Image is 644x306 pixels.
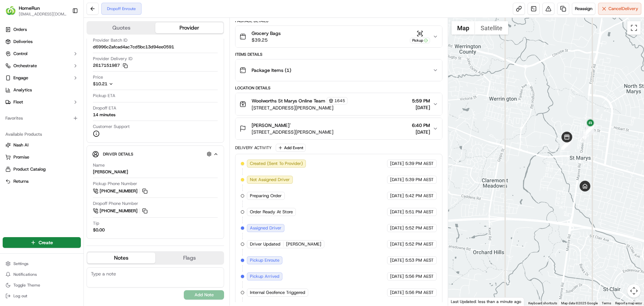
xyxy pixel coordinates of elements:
[252,37,281,43] span: $39.25
[405,161,434,167] span: 5:39 PM AEST
[19,5,40,11] button: HomeRun
[584,126,593,135] div: 16
[252,30,281,37] span: Grocery Bags
[615,301,642,305] a: Report a map error
[3,129,81,140] div: Available Products
[334,98,345,103] span: 1645
[627,21,641,35] button: Toggle fullscreen view
[562,140,571,149] div: 11
[405,193,434,199] span: 5:42 PM AEST
[13,154,29,160] span: Promise
[250,209,293,215] span: Order Ready At Store
[3,176,81,187] button: Returns
[13,166,46,172] span: Product Catalog
[13,142,29,148] span: Nash AI
[5,178,78,184] a: Returns
[93,181,137,187] span: Pickup Phone Number
[390,273,404,279] span: [DATE]
[13,97,51,104] span: Knowledge Base
[235,93,442,115] button: Woolworths St Marys Online Team1645[STREET_ADDRESS][PERSON_NAME]5:59 PM[DATE]
[562,141,571,149] div: 10
[250,257,279,263] span: Pickup Enroute
[412,129,430,135] span: [DATE]
[13,39,33,45] span: Deliveries
[93,74,103,80] span: Price
[451,21,475,35] button: Show street map
[93,56,132,62] span: Provider Delivery ID
[528,301,557,306] button: Keyboard shortcuts
[450,297,472,306] a: Open this area in Google Maps (opens a new window)
[3,24,81,35] a: Orders
[405,241,434,247] span: 5:52 PM AEST
[7,98,12,103] div: 📗
[4,95,54,107] a: 📗Knowledge Base
[93,37,127,43] span: Provider Batch ID
[93,187,149,195] button: [PHONE_NUMBER]
[13,261,29,266] span: Settings
[93,93,115,99] span: Pickup ETA
[390,161,404,167] span: [DATE]
[250,177,290,183] span: Not Assigned Driver
[235,118,442,139] button: [PERSON_NAME]`[STREET_ADDRESS][PERSON_NAME]6:40 PM[DATE]
[3,60,81,71] button: Orchestrate
[93,81,107,87] span: $10.21
[602,301,611,305] a: Terms (opens in new tab)
[13,99,23,105] span: Fleet
[67,114,81,119] span: Pylon
[561,141,570,149] div: 12
[3,48,81,59] button: Control
[250,225,281,231] span: Assigned Driver
[100,208,138,214] span: [PHONE_NUMBER]
[561,141,570,150] div: 9
[5,142,78,148] a: Nash AI
[5,154,78,160] a: Promise
[252,104,347,111] span: [STREET_ADDRESS][PERSON_NAME]
[3,164,81,175] button: Product Catalog
[93,81,152,87] button: $10.21
[3,97,81,107] button: Fleet
[3,259,81,268] button: Settings
[13,272,37,277] span: Notifications
[57,98,62,103] div: 💻
[114,66,122,74] button: Start new chat
[93,207,149,215] button: [PHONE_NUMBER]
[93,169,128,175] div: [PERSON_NAME]
[3,280,81,290] button: Toggle Theme
[390,193,404,199] span: [DATE]
[23,64,110,71] div: Start new chat
[87,253,155,263] button: Notes
[448,297,524,306] div: Last Updated: less than a minute ago
[13,178,29,184] span: Returns
[7,7,20,20] img: Nash
[598,3,641,15] button: CancelDelivery
[54,95,110,107] a: 💻API Documentation
[286,241,321,247] span: [PERSON_NAME]
[5,166,78,172] a: Product Catalog
[405,225,434,231] span: 5:52 PM AEST
[252,122,291,129] span: [PERSON_NAME]`
[3,85,81,95] a: Analytics
[3,291,81,301] button: Log out
[155,23,223,33] button: Provider
[405,177,434,183] span: 5:39 PM AEST
[390,225,404,231] span: [DATE]
[252,67,291,74] span: Package Items ( 1 )
[412,97,430,104] span: 5:59 PM
[19,11,67,17] button: [EMAIL_ADDRESS][DOMAIN_NAME]
[250,290,305,296] span: Internal Geofence Triggered
[93,112,115,118] div: 14 minutes
[563,136,572,144] div: 1
[3,270,81,279] button: Notifications
[250,161,303,167] span: Created (Sent To Provider)
[3,36,81,47] a: Deliveries
[93,105,116,111] span: Dropoff ETA
[13,87,32,93] span: Analytics
[93,44,174,50] span: d6996c2afcad4ac7cd5bc13d94ee0591
[3,3,69,19] button: HomeRunHomeRun[EMAIL_ADDRESS][DOMAIN_NAME]
[575,6,592,12] span: Reassign
[3,140,81,150] button: Nash AI
[13,282,40,288] span: Toggle Theme
[17,43,121,50] input: Got a question? Start typing here...
[390,177,404,183] span: [DATE]
[103,151,133,157] span: Driver Details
